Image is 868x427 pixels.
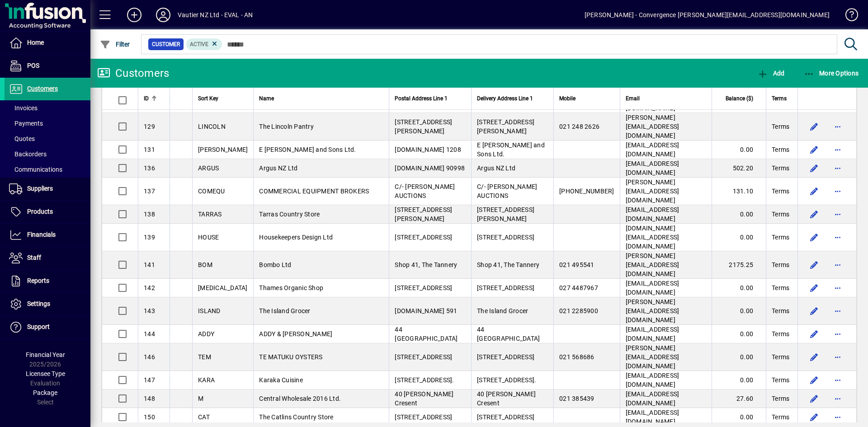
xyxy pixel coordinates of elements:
[772,145,789,154] span: Terms
[772,187,789,196] span: Terms
[712,205,766,224] td: 0.00
[626,225,679,250] span: [DOMAIN_NAME][EMAIL_ADDRESS][DOMAIN_NAME]
[144,94,149,103] span: ID
[755,65,787,81] button: Add
[772,260,789,269] span: Terms
[585,8,830,22] div: [PERSON_NAME] - Convergence [PERSON_NAME][EMAIL_ADDRESS][DOMAIN_NAME]
[27,62,39,69] span: POS
[198,284,248,291] span: [MEDICAL_DATA]
[626,114,679,139] span: [PERSON_NAME][EMAIL_ADDRESS][DOMAIN_NAME]
[830,207,845,221] button: More options
[5,32,90,54] a: Home
[27,39,44,46] span: Home
[144,330,155,338] span: 144
[144,413,155,421] span: 150
[477,94,533,103] span: Delivery Address Line 1
[772,210,789,219] span: Terms
[757,70,784,77] span: Add
[149,7,178,23] button: Profile
[144,164,155,172] span: 136
[830,304,845,318] button: More options
[5,270,90,292] a: Reports
[5,224,90,246] a: Financials
[395,94,448,103] span: Postal Address Line 1
[559,353,594,361] span: 021 568686
[395,307,457,314] span: [DOMAIN_NAME] 591
[802,65,861,81] button: More Options
[712,371,766,389] td: 0.00
[712,389,766,408] td: 27.60
[626,160,679,176] span: [EMAIL_ADDRESS][DOMAIN_NAME]
[395,390,453,407] span: 40 [PERSON_NAME] Cresent
[712,408,766,427] td: 0.00
[626,178,679,204] span: [PERSON_NAME][EMAIL_ADDRESS][DOMAIN_NAME]
[198,146,248,153] span: [PERSON_NAME]
[807,258,821,272] button: Edit
[198,376,215,384] span: KARA
[807,142,821,157] button: Edit
[626,206,679,222] span: [EMAIL_ADDRESS][DOMAIN_NAME]
[807,207,821,221] button: Edit
[259,395,341,402] span: Central Wholesale 2016 Ltd.
[120,7,149,23] button: Add
[5,100,90,116] a: Invoices
[839,2,857,31] a: Knowledge Base
[830,350,845,364] button: More options
[395,118,452,135] span: [STREET_ADDRESS][PERSON_NAME]
[259,211,320,218] span: Tarras Country Store
[186,38,222,50] mat-chip: Activation Status: Active
[198,330,214,338] span: ADDY
[559,395,594,402] span: 021 385439
[626,409,679,425] span: [EMAIL_ADDRESS][DOMAIN_NAME]
[9,104,38,112] span: Invoices
[26,351,65,358] span: Financial Year
[144,211,155,218] span: 138
[807,304,821,318] button: Edit
[5,316,90,338] a: Support
[27,208,53,215] span: Products
[9,166,62,173] span: Communications
[559,94,614,103] div: Mobile
[626,326,679,342] span: [EMAIL_ADDRESS][DOMAIN_NAME]
[559,123,599,130] span: 021 248 2626
[198,413,210,421] span: CAT
[144,146,155,153] span: 131
[259,284,323,291] span: Thames Organic Shop
[5,293,90,315] a: Settings
[772,375,789,385] span: Terms
[772,394,789,403] span: Terms
[198,307,221,314] span: ISLAND
[5,116,90,131] a: Payments
[5,162,90,177] a: Communications
[98,36,132,52] button: Filter
[830,142,845,157] button: More options
[5,55,90,77] a: POS
[626,94,640,103] span: Email
[712,297,766,325] td: 0.00
[33,389,57,396] span: Package
[5,178,90,200] a: Suppliers
[807,327,821,341] button: Edit
[144,123,155,130] span: 129
[772,283,789,292] span: Terms
[100,41,130,48] span: Filter
[27,85,58,92] span: Customers
[772,94,787,103] span: Terms
[144,353,155,361] span: 146
[807,119,821,134] button: Edit
[198,234,219,241] span: HOUSE
[198,188,225,195] span: COMEQU
[807,350,821,364] button: Edit
[772,122,789,131] span: Terms
[807,281,821,295] button: Edit
[712,178,766,205] td: 131.10
[772,413,789,422] span: Terms
[9,150,47,158] span: Backorders
[259,94,274,103] span: Name
[5,201,90,223] a: Products
[395,353,452,361] span: [STREET_ADDRESS]
[559,94,576,103] span: Mobile
[772,306,789,315] span: Terms
[27,185,53,192] span: Suppliers
[830,184,845,198] button: More options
